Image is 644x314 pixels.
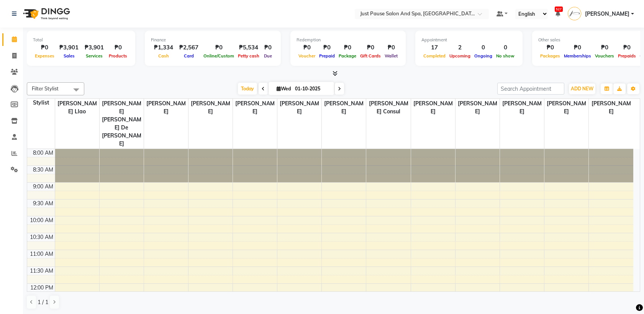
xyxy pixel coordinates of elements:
span: [PERSON_NAME] [144,99,188,116]
span: [PERSON_NAME] [411,99,455,116]
div: 12:00 PM [29,284,55,292]
span: 527 [555,7,563,12]
div: ₱0 [358,43,383,52]
div: 10:00 AM [28,216,55,224]
span: [PERSON_NAME] [585,10,629,18]
span: Completed [421,53,447,59]
div: ₱0 [317,43,337,52]
span: Wed [275,86,293,92]
span: [PERSON_NAME] [500,99,544,116]
div: ₱2,567 [176,43,202,52]
div: 9:00 AM [31,183,55,191]
span: Sales [62,53,77,59]
span: 1 / 1 [38,298,48,306]
span: Due [262,53,274,59]
div: 10:30 AM [28,233,55,241]
div: ₱3,901 [82,43,107,52]
span: Wallet [383,53,400,59]
span: No show [494,53,516,59]
div: ₱0 [383,43,400,52]
div: 2 [447,43,472,52]
div: 11:30 AM [28,267,55,275]
div: ₱0 [107,43,129,52]
span: [PERSON_NAME] [PERSON_NAME] De [PERSON_NAME] [100,99,144,149]
div: ₱0 [33,43,56,52]
div: 8:30 AM [31,166,55,174]
span: Cash [156,53,171,59]
span: Gift Cards [358,53,383,59]
div: 0 [472,43,494,52]
span: [PERSON_NAME] Consul [366,99,410,116]
span: Expenses [33,53,56,59]
input: 2025-10-01 [293,83,331,95]
div: ₱1,334 [151,43,176,52]
span: [PERSON_NAME] llao [55,99,99,116]
span: Ongoing [472,53,494,59]
div: ₱5,534 [236,43,261,52]
div: Total [33,37,129,43]
span: Petty cash [236,53,261,59]
div: 11:00 AM [28,250,55,258]
div: ₱0 [616,43,638,52]
span: [PERSON_NAME] [188,99,233,116]
div: 17 [421,43,447,52]
span: [PERSON_NAME] [544,99,588,116]
div: 0 [494,43,516,52]
div: ₱0 [261,43,275,52]
span: Today [238,83,257,95]
a: 527 [556,10,560,17]
div: Finance [151,37,275,43]
span: Package [337,53,358,59]
span: Voucher [297,53,317,59]
span: Prepaids [616,53,638,59]
button: ADD NEW [569,83,595,94]
div: 8:00 AM [31,149,55,157]
span: Vouchers [593,53,616,59]
img: Josie Marie Cabutaje [568,7,581,20]
span: Memberships [562,53,593,59]
span: Packages [538,53,562,59]
input: Search Appointment [497,83,564,95]
span: Filter Stylist [32,85,59,92]
span: Prepaid [317,53,337,59]
span: Card [182,53,196,59]
div: ₱3,901 [56,43,82,52]
span: Online/Custom [202,53,236,59]
div: ₱0 [562,43,593,52]
div: Stylist [27,99,55,107]
div: ₱0 [297,43,317,52]
div: ₱0 [593,43,616,52]
span: Services [84,53,105,59]
img: logo [20,3,72,25]
span: ADD NEW [571,86,593,92]
div: Appointment [421,37,516,43]
div: Redemption [297,37,400,43]
span: [PERSON_NAME] [277,99,321,116]
div: 9:30 AM [31,200,55,208]
span: Products [107,53,129,59]
div: ₱0 [337,43,358,52]
span: [PERSON_NAME] [456,99,500,116]
span: [PERSON_NAME] [233,99,277,116]
div: ₱0 [202,43,236,52]
span: Upcoming [447,53,472,59]
span: [PERSON_NAME] [322,99,366,116]
div: ₱0 [538,43,562,52]
span: [PERSON_NAME] [589,99,633,116]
